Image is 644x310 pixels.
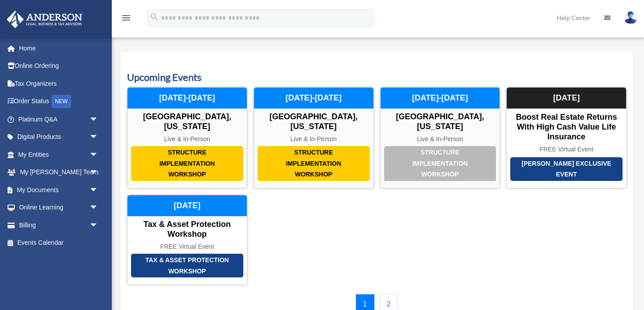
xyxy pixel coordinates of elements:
div: [GEOGRAPHIC_DATA], [US_STATE] [381,112,500,131]
a: Tax Organizers [6,75,112,92]
div: Tax & Asset Protection Workshop [131,254,243,277]
span: arrow_drop_down [89,216,107,235]
span: arrow_drop_down [89,181,107,199]
div: [DATE]-[DATE] [127,88,247,109]
a: Structure Implementation Workshop [GEOGRAPHIC_DATA], [US_STATE] Live & In-Person [DATE]-[DATE] [127,87,247,189]
div: [GEOGRAPHIC_DATA], [US_STATE] [127,112,247,131]
span: arrow_drop_down [89,163,107,182]
a: Home [6,39,112,57]
span: arrow_drop_down [89,199,107,217]
a: [PERSON_NAME] Exclusive Event Boost Real Estate Returns with High Cash Value Life Insurance FREE ... [506,87,627,189]
a: My Documentsarrow_drop_down [6,181,112,199]
a: My Entitiesarrow_drop_down [6,146,112,163]
a: Billingarrow_drop_down [6,216,112,234]
a: Order StatusNEW [6,92,112,111]
img: Anderson Advisors Platinum Portal [4,11,85,28]
div: Structure Implementation Workshop [258,146,370,181]
h3: Upcoming Events [127,71,627,84]
a: Structure Implementation Workshop [GEOGRAPHIC_DATA], [US_STATE] Live & In-Person [DATE]-[DATE] [254,87,374,189]
a: Tax & Asset Protection Workshop Tax & Asset Protection Workshop FREE Virtual Event [DATE] [127,195,247,285]
i: menu [121,13,131,23]
a: Online Ordering [6,57,112,75]
div: [DATE]-[DATE] [381,88,500,109]
a: menu [121,16,131,23]
div: [GEOGRAPHIC_DATA], [US_STATE] [254,112,373,131]
div: Boost Real Estate Returns with High Cash Value Life Insurance [507,113,626,142]
span: arrow_drop_down [89,128,107,147]
a: Events Calendar [6,234,107,252]
div: Structure Implementation Workshop [131,146,243,181]
a: My [PERSON_NAME] Teamarrow_drop_down [6,163,112,181]
i: search [149,12,159,22]
div: Live & In-Person [254,135,373,143]
div: Live & In-Person [127,135,247,143]
div: [PERSON_NAME] Exclusive Event [510,157,623,181]
span: arrow_drop_down [89,110,107,129]
span: arrow_drop_down [89,146,107,164]
div: FREE Virtual Event [507,146,626,153]
img: User Pic [624,11,637,24]
div: [DATE] [127,195,247,217]
div: NEW [51,95,71,108]
div: FREE Virtual Event [127,243,247,251]
a: Platinum Q&Aarrow_drop_down [6,110,112,128]
div: Live & In-Person [381,135,500,143]
div: Structure Implementation Workshop [384,146,496,181]
div: [DATE]-[DATE] [254,88,373,109]
a: Digital Productsarrow_drop_down [6,128,112,146]
div: Tax & Asset Protection Workshop [127,220,247,239]
a: Structure Implementation Workshop [GEOGRAPHIC_DATA], [US_STATE] Live & In-Person [DATE]-[DATE] [380,87,500,189]
div: [DATE] [507,88,626,109]
a: Online Learningarrow_drop_down [6,199,112,217]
